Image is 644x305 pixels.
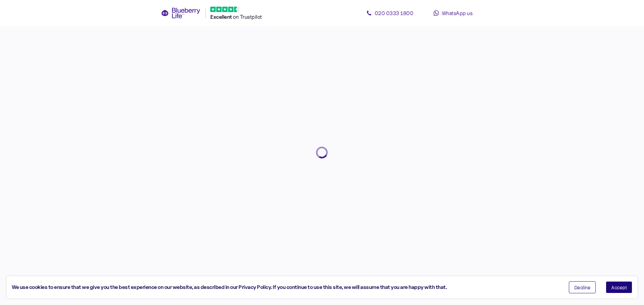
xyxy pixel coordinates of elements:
span: Excellent ️ [210,14,233,20]
span: 020 0333 1800 [375,10,414,16]
span: WhatsApp us [442,10,473,16]
span: Accept [611,285,627,290]
button: Decline cookies [569,281,596,293]
span: on Trustpilot [233,13,262,20]
div: We use cookies to ensure that we give you the best experience on our website, as described in our... [12,283,559,292]
a: 020 0333 1800 [360,6,420,20]
span: Decline [574,285,591,290]
button: Accept cookies [606,281,632,293]
a: WhatsApp us [423,6,483,20]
